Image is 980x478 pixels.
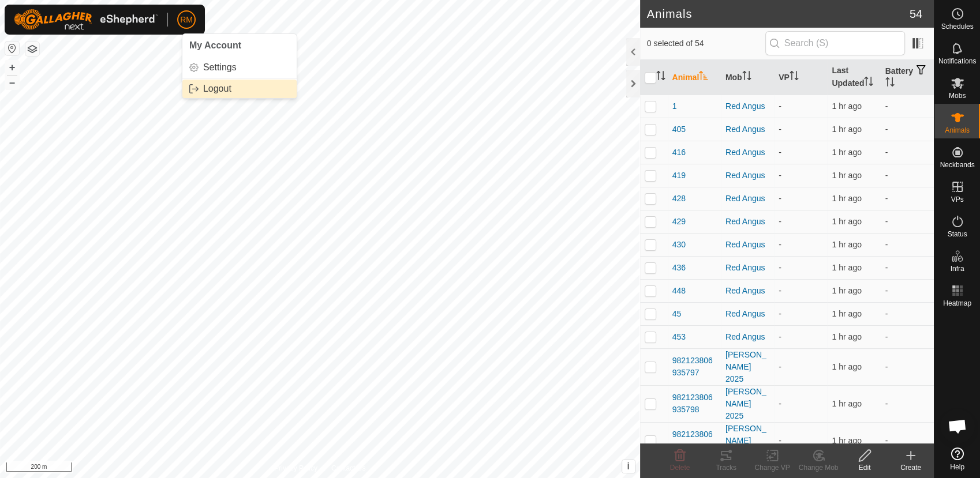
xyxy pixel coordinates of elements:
p-sorticon: Activate to sort [699,73,708,82]
span: 0 selected of 54 [647,37,765,50]
a: Logout [182,80,297,98]
th: VP [774,60,827,95]
span: 5 Sept 2025, 3:06 pm [832,125,861,134]
span: My Account [189,40,241,50]
span: Help [950,464,964,471]
p-sorticon: Activate to sort [885,79,895,88]
img: Gallagher Logo [14,9,158,30]
td: - [881,187,934,210]
span: Mobs [949,92,966,99]
app-display-virtual-paddock-transition: - [779,263,781,272]
div: Change VP [749,462,795,473]
td: - [881,118,934,141]
span: VPs [951,196,963,203]
app-display-virtual-paddock-transition: - [779,217,781,226]
app-display-virtual-paddock-transition: - [779,125,781,134]
div: Red Angus [725,123,769,136]
span: 5 Sept 2025, 3:06 pm [832,240,861,249]
span: 982123806935802 [672,428,716,453]
span: 5 Sept 2025, 3:05 pm [832,171,861,180]
button: + [5,61,19,74]
span: Logout [203,84,231,93]
div: [PERSON_NAME] 2025 [725,349,769,385]
td: - [881,325,934,348]
span: 5 Sept 2025, 3:05 pm [832,399,861,408]
app-display-virtual-paddock-transition: - [779,309,781,318]
span: 436 [672,262,686,274]
td: - [881,302,934,325]
button: Reset Map [5,42,19,55]
p-sorticon: Activate to sort [790,73,799,82]
span: 5 Sept 2025, 3:06 pm [832,309,861,318]
div: Red Angus [725,100,769,112]
app-display-virtual-paddock-transition: - [779,194,781,203]
span: 54 [910,5,922,22]
div: Create [888,462,934,473]
span: 430 [672,239,686,251]
input: Search (S) [765,31,905,55]
span: 5 Sept 2025, 3:06 pm [832,101,861,111]
p-sorticon: Activate to sort [742,73,751,82]
app-display-virtual-paddock-transition: - [779,240,781,249]
td: - [881,256,934,279]
th: Animal [668,60,721,95]
span: 5 Sept 2025, 3:06 pm [832,332,861,341]
th: Last Updated [827,60,880,95]
app-display-virtual-paddock-transition: - [779,436,781,445]
span: Delete [670,464,690,472]
span: 982123806935797 [672,355,716,379]
button: i [622,460,635,473]
span: Status [947,231,967,238]
span: 982123806935798 [672,392,716,416]
span: 5 Sept 2025, 3:06 pm [832,217,861,226]
td: - [881,164,934,187]
app-display-virtual-paddock-transition: - [779,399,781,408]
app-display-virtual-paddock-transition: - [779,286,781,295]
div: Red Angus [725,308,769,320]
span: i [627,461,629,471]
div: Red Angus [725,285,769,297]
a: Open chat [940,409,975,443]
td: - [881,233,934,256]
a: Contact Us [331,463,365,473]
span: Neckbands [940,161,974,168]
span: Schedules [941,23,973,30]
span: RM [180,14,193,26]
td: - [881,95,934,118]
a: Help [934,443,980,475]
div: Change Mob [795,462,841,473]
span: 45 [672,308,682,320]
div: Red Angus [725,262,769,274]
app-display-virtual-paddock-transition: - [779,148,781,157]
span: Settings [203,63,237,72]
th: Mob [721,60,774,95]
span: 416 [672,146,686,159]
div: Tracks [703,462,749,473]
span: 405 [672,123,686,136]
p-sorticon: Activate to sort [656,73,665,82]
div: Red Angus [725,146,769,159]
span: 448 [672,285,686,297]
td: - [881,141,934,164]
div: Edit [841,462,888,473]
td: - [881,348,934,385]
span: 5 Sept 2025, 3:06 pm [832,286,861,295]
span: 5 Sept 2025, 3:06 pm [832,148,861,157]
app-display-virtual-paddock-transition: - [779,171,781,180]
a: Privacy Policy [274,463,317,473]
td: - [881,210,934,233]
p-sorticon: Activate to sort [864,78,873,88]
span: Heatmap [943,300,971,307]
app-display-virtual-paddock-transition: - [779,101,781,111]
li: Settings [182,58,297,77]
div: [PERSON_NAME] 2025 [725,386,769,422]
span: 429 [672,216,686,228]
span: 5 Sept 2025, 3:06 pm [832,263,861,272]
span: 428 [672,193,686,205]
div: Red Angus [725,170,769,182]
span: Notifications [938,58,976,65]
span: Infra [950,265,964,272]
div: Red Angus [725,331,769,343]
app-display-virtual-paddock-transition: - [779,362,781,371]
